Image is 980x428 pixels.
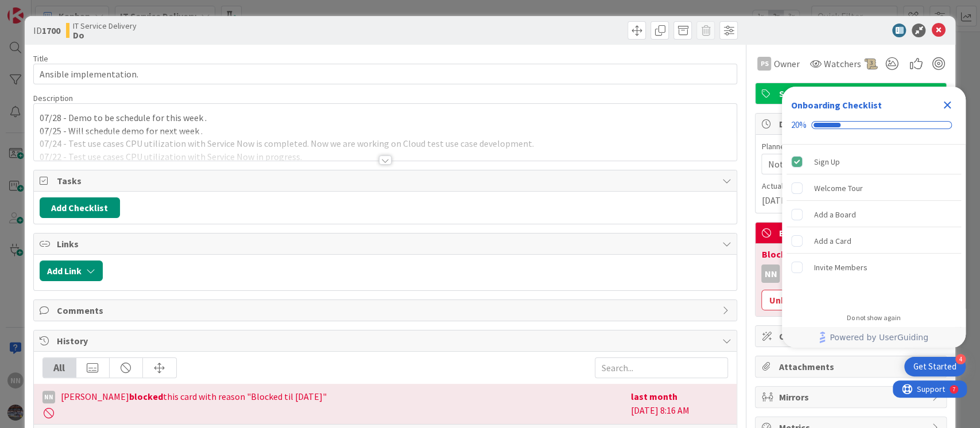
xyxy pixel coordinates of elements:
div: Add a Card is incomplete. [787,228,961,254]
span: History [57,334,716,348]
p: 07/25 - Will schedule demo for next week . [40,124,731,138]
div: Welcome Tour [814,181,863,195]
span: Planned Dates [761,141,940,153]
div: Sign Up is complete. [787,149,961,174]
div: Invite Members [814,260,867,274]
div: Blocked til [DATE] [761,250,940,259]
div: 20% [791,120,807,130]
span: Support [24,2,52,15]
span: [DATE] [761,193,789,207]
span: Not Set [768,157,798,171]
span: Dates [778,117,925,131]
div: Footer [782,327,966,348]
div: NN [761,264,780,283]
button: Unblock [761,290,811,310]
div: Checklist Container [782,87,966,348]
span: Owner [773,57,799,71]
a: Powered by UserGuiding [788,327,960,348]
p: 07/28 - Demo to be schedule for this week . [40,111,731,124]
span: Custom Fields [778,329,925,343]
div: Get Started [913,361,956,372]
div: Checklist progress: 20% [791,120,956,130]
span: Block [778,226,925,240]
span: Comments [57,304,716,317]
div: 7 [60,5,63,14]
span: IT Service Delivery [73,21,137,30]
b: last month [630,391,677,402]
div: PS [757,57,771,71]
div: [DATE] 8:16 AM [630,390,728,418]
div: 4 [955,354,966,364]
div: Add a Card [814,234,851,248]
b: blocked [129,391,163,402]
input: type card name here... [33,64,738,84]
div: Onboarding Checklist [791,98,882,112]
button: Add Checklist [40,197,120,218]
div: Invite Members is incomplete. [787,255,961,280]
span: Description [33,93,73,103]
span: Actual Dates [761,180,940,192]
b: 1700 [42,25,60,36]
span: Mirrors [778,390,925,404]
div: Do not show again [847,313,901,322]
button: Add Link [40,260,103,281]
span: Links [57,237,716,251]
div: Open Get Started checklist, remaining modules: 4 [904,357,966,376]
div: Welcome Tour is incomplete. [787,176,961,201]
div: Add a Board [814,208,856,221]
span: Watchers [823,57,861,71]
span: Attachments [778,360,925,373]
div: Checklist items [782,145,966,306]
span: Powered by UserGuiding [830,330,928,344]
span: [PERSON_NAME] this card with reason "Blocked til [DATE]" [61,390,327,403]
div: Sign Up [814,155,840,169]
span: Standard Work (Planned) [778,87,925,100]
div: Add a Board is incomplete. [787,202,961,227]
div: All [43,358,76,378]
b: Do [73,30,137,40]
div: NN [42,391,55,403]
input: Search... [595,357,728,378]
label: Title [33,53,48,64]
span: Tasks [57,174,716,188]
span: ID [33,24,60,37]
div: Close Checklist [938,96,956,114]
